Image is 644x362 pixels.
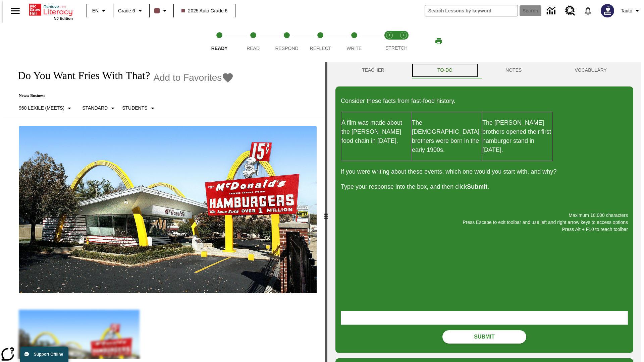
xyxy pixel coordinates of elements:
[122,105,147,112] p: Students
[341,226,628,233] p: Press Alt + F10 to reach toolbar
[341,97,628,106] p: Consider these facts from fast-food history.
[233,23,272,60] button: Read step 2 of 5
[11,69,150,82] h1: Do You Want Fries With That?
[200,23,239,60] button: Ready step 1 of 5
[335,23,374,60] button: Write step 5 of 5
[153,72,222,83] span: Add to Favorites
[3,5,98,11] body: Maximum 10,000 characters Press Escape to exit toolbar and use left and right arrow keys to acces...
[341,167,628,176] p: If you were writing about these events, which one would you start with, and why?
[346,46,362,51] span: Write
[335,62,633,78] div: Instructional Panel Tabs
[341,118,411,145] p: A film was made about the [PERSON_NAME] food chain in [DATE].
[275,46,298,51] span: Respond
[3,62,325,359] div: reading
[54,16,73,20] span: NJ Edition
[597,2,618,19] button: Select a new avatar
[341,182,628,191] p: Type your response into the box, and then click .
[467,183,487,190] strong: Submit
[247,46,260,51] span: Read
[89,5,111,17] button: Language: EN, Select a language
[310,46,331,51] span: Reflect
[388,34,390,37] text: 1
[428,35,449,47] button: Print
[118,7,135,14] span: Grade 6
[442,330,526,344] button: Submit
[301,23,340,60] button: Reflect step 4 of 5
[19,126,317,294] img: One of the first McDonald's stores, with the iconic red sign and golden arches.
[412,118,482,155] p: The [DEMOGRAPHIC_DATA] brothers were born in the early 1900s.
[402,34,404,37] text: 2
[34,352,63,357] span: Support Offline
[211,46,228,51] span: Ready
[561,2,579,20] a: Resource Center, Will open in new tab
[425,5,518,16] input: search field
[16,102,76,114] button: Select Lexile, 960 Lexile (Meets)
[335,62,411,78] button: Teacher
[20,347,68,362] button: Support Offline
[543,2,561,20] a: Data Center
[548,62,633,78] button: VOCABULARY
[341,212,628,219] p: Maximum 10,000 characters
[267,23,306,60] button: Respond step 3 of 5
[152,5,171,17] button: Class color is dark brown. Change class color
[601,4,614,17] img: Avatar
[380,23,399,60] button: Stretch Read step 1 of 2
[82,105,108,112] p: Standard
[341,219,628,226] p: Press Escape to exit toolbar and use left and right arrow keys to access options
[618,5,644,17] button: Profile/Settings
[482,118,552,155] p: The [PERSON_NAME] brothers opened their first hamburger stand in [DATE].
[327,62,641,362] div: activity
[479,62,548,78] button: NOTES
[119,102,159,114] button: Select Student
[92,7,99,14] span: EN
[385,45,408,51] span: STRETCH
[579,2,597,19] a: Notifications
[153,72,234,83] button: Add to Favorites - Do You Want Fries With That?
[181,7,228,14] span: 2025 Auto Grade 6
[325,62,327,362] div: Press Enter or Spacebar and then press right and left arrow keys to move the slider
[19,105,64,112] p: 960 Lexile (Meets)
[394,23,413,60] button: Stretch Respond step 2 of 2
[29,2,73,20] div: Home
[79,102,119,114] button: Scaffolds, Standard
[11,93,234,98] p: News: Business
[621,7,632,14] span: Tauto
[115,5,147,17] button: Grade: Grade 6, Select a grade
[5,1,25,21] button: Open side menu
[411,62,479,78] button: TO-DO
